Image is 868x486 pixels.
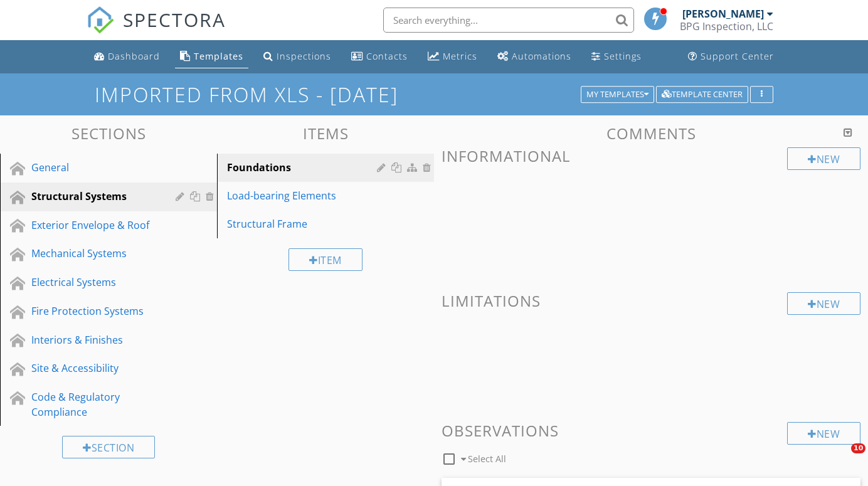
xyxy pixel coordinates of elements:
[383,8,634,33] input: Search everything...
[604,50,642,62] div: Settings
[31,189,157,204] div: Structural Systems
[31,218,157,233] div: Exterior Envelope & Roof
[31,389,157,420] div: Code & Regulatory Compliance
[656,86,748,103] button: Template Center
[442,147,860,164] h3: Informational
[586,90,648,99] div: My Templates
[95,83,773,105] h1: Imported from XLS - [DATE]
[288,248,363,271] div: Item
[123,6,226,33] span: SPECTORA
[442,125,860,142] h3: Comments
[581,86,654,103] button: My Templates
[175,45,248,68] a: Templates
[31,160,157,175] div: General
[346,45,413,68] a: Contacts
[227,160,381,175] div: Foundations
[277,50,331,62] div: Inspections
[423,45,482,68] a: Metrics
[62,436,155,458] div: Section
[31,246,157,261] div: Mechanical Systems
[442,422,860,439] h3: Observations
[512,50,571,62] div: Automations
[87,6,114,34] img: The Best Home Inspection Software - Spectora
[492,45,576,68] a: Automations (Basic)
[442,292,860,309] h3: Limitations
[662,90,743,99] div: Template Center
[682,8,764,20] div: [PERSON_NAME]
[227,188,381,203] div: Load-bearing Elements
[31,332,157,347] div: Interiors & Finishes
[108,50,160,62] div: Dashboard
[787,422,860,445] div: New
[217,125,434,142] h3: Items
[89,45,165,68] a: Dashboard
[443,50,477,62] div: Metrics
[366,50,408,62] div: Contacts
[31,304,157,319] div: Fire Protection Systems
[825,443,855,473] iframe: Intercom live chat
[87,17,226,43] a: SPECTORA
[586,45,647,68] a: Settings
[31,275,157,290] div: Electrical Systems
[701,50,774,62] div: Support Center
[194,50,243,62] div: Templates
[787,292,860,315] div: New
[227,216,381,231] div: Structural Frame
[683,45,779,68] a: Support Center
[31,361,157,376] div: Site & Accessibility
[680,20,773,33] div: BPG Inspection, LLC
[656,88,748,99] a: Template Center
[851,443,865,453] span: 10
[258,45,336,68] a: Inspections
[787,147,860,170] div: New
[468,453,506,465] span: Select All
